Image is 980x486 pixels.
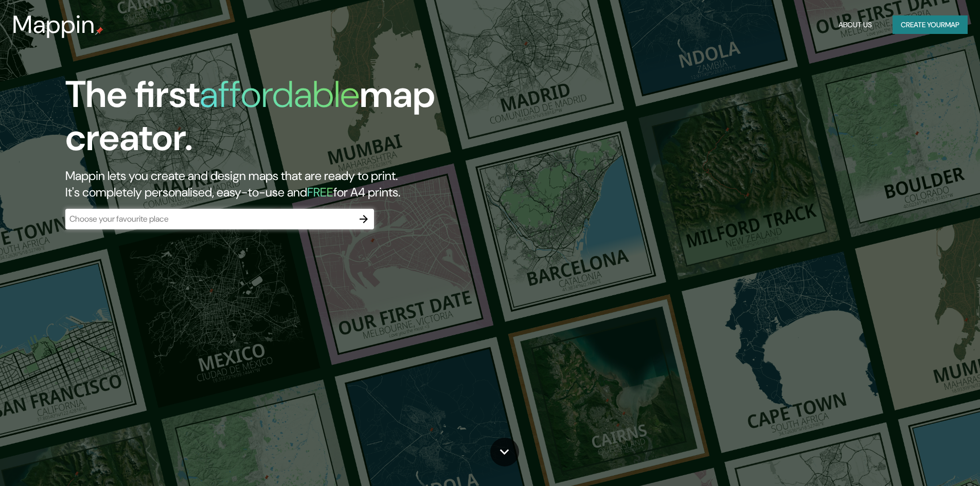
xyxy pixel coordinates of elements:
img: mappin-pin [95,27,103,35]
h3: Mappin [12,10,95,39]
input: Choose your favourite place [65,213,353,225]
h5: FREE [307,184,333,200]
h2: Mappin lets you create and design maps that are ready to print. It's completely personalised, eas... [65,168,556,201]
h1: affordable [200,70,360,118]
iframe: Help widget launcher [888,446,969,475]
h1: The first map creator. [65,73,556,168]
button: About Us [834,15,876,34]
button: Create yourmap [893,15,968,34]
